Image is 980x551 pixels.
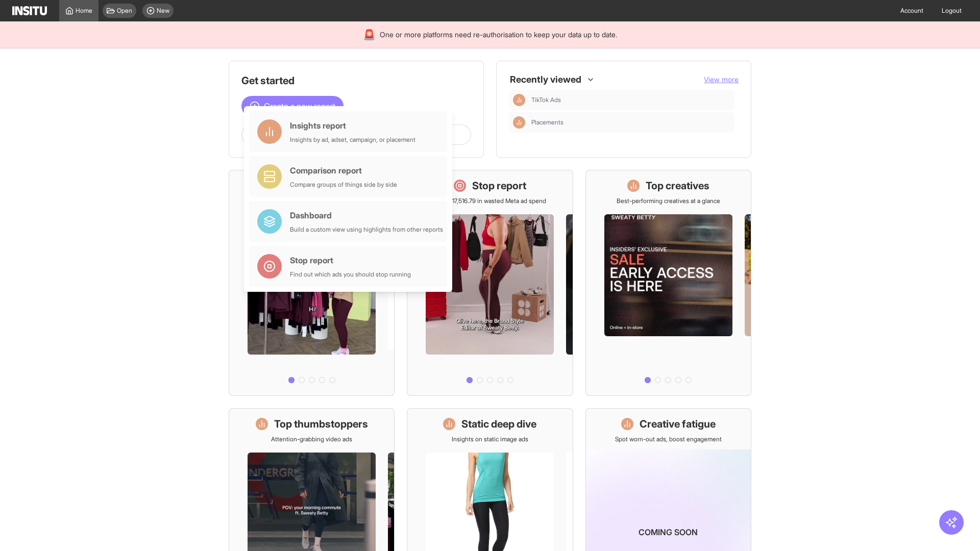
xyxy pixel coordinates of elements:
a: Top creativesBest-performing creatives at a glance [585,170,751,396]
p: Insights on static image ads [452,435,528,443]
button: Create a new report [241,96,344,116]
div: Stop report [290,254,411,266]
h1: Stop report [472,179,526,193]
span: Create a new report [264,100,335,112]
span: TikTok Ads [531,96,561,104]
span: TikTok Ads [531,96,730,104]
div: Insights [513,116,525,129]
span: View more [704,75,739,84]
img: Logo [12,6,47,15]
span: Placements [531,118,730,127]
div: Build a custom view using highlights from other reports [290,226,443,234]
p: Attention-grabbing video ads [271,435,352,443]
a: Stop reportSave £17,516.79 in wasted Meta ad spend [407,170,573,396]
p: Save £17,516.79 in wasted Meta ad spend [434,197,546,205]
span: One or more platforms need re-authorisation to keep your data up to date. [380,30,617,40]
h1: Top creatives [646,179,709,193]
div: Compare groups of things side by side [290,181,397,189]
div: Find out which ads you should stop running [290,270,411,279]
div: Insights by ad, adset, campaign, or placement [290,136,415,144]
span: Placements [531,118,563,127]
div: Insights [513,94,525,106]
h1: Top thumbstoppers [274,417,368,431]
span: New [157,7,169,15]
div: Comparison report [290,164,397,177]
button: View more [704,74,739,85]
div: Dashboard [290,209,443,221]
h1: Static deep dive [461,417,536,431]
h1: Get started [241,73,471,88]
p: Best-performing creatives at a glance [617,197,720,205]
span: Home [76,7,92,15]
div: 🚨 [363,28,376,42]
a: What's live nowSee all active ads instantly [229,170,395,396]
span: Open [117,7,132,15]
div: Insights report [290,119,415,132]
